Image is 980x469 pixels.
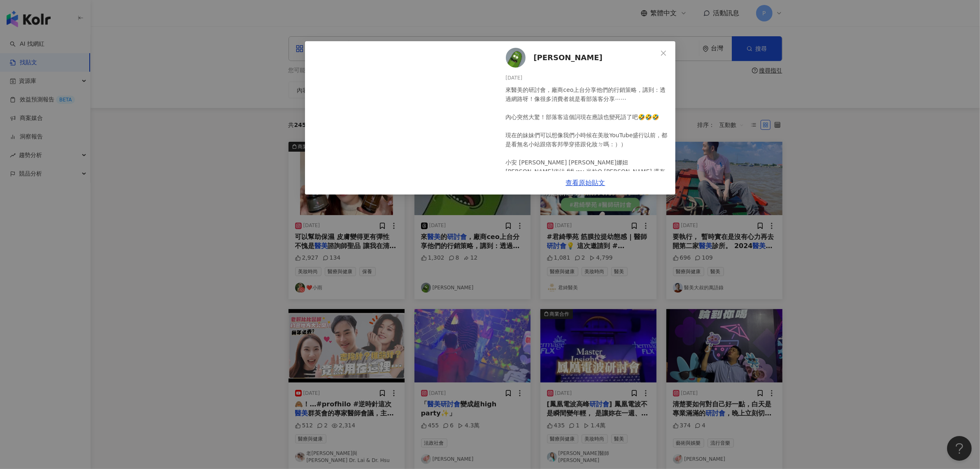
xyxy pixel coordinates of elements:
[655,45,672,61] button: Close
[534,52,603,63] span: [PERSON_NAME]
[506,48,526,68] img: KOL Avatar
[506,74,669,82] div: [DATE]
[566,179,605,187] a: 查看原始貼文
[660,50,667,56] span: close
[506,48,657,68] a: KOL Avatar[PERSON_NAME]
[506,85,669,194] div: 來醫美的研討會，廠商ceo上台分享他們的行銷策略，講到：透過網路呀！像很多消費者就是看部落客分享⋯⋯ 內心突然大驚！部落客這個詞現在應該也變死語了吧🤣🤣🤣 現在的妹妹們可以想像我們小時候在美妝Y...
